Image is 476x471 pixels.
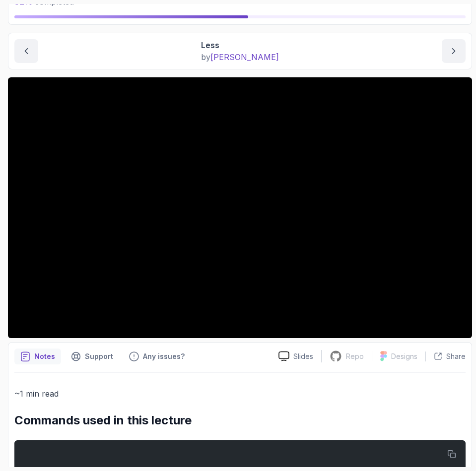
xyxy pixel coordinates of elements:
a: Slides [271,351,321,361]
p: Repo [346,352,364,361]
span: [PERSON_NAME] [210,52,279,62]
p: Any issues? [143,352,185,361]
iframe: To enrich screen reader interactions, please activate Accessibility in Grammarly extension settings [8,77,472,338]
h2: Commands used in this lecture [14,412,466,428]
p: Support [85,352,113,361]
p: Share [446,352,466,361]
button: Feedback button [123,349,191,364]
p: ~1 min read [14,387,466,401]
button: notes button [14,349,61,364]
button: Support button [65,349,119,364]
button: previous content [14,39,38,63]
p: by [201,51,279,63]
p: Less [201,39,279,51]
p: Slides [293,352,313,361]
p: Notes [34,352,55,361]
p: Designs [391,352,417,361]
button: Share [425,352,466,361]
button: next content [442,39,466,63]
